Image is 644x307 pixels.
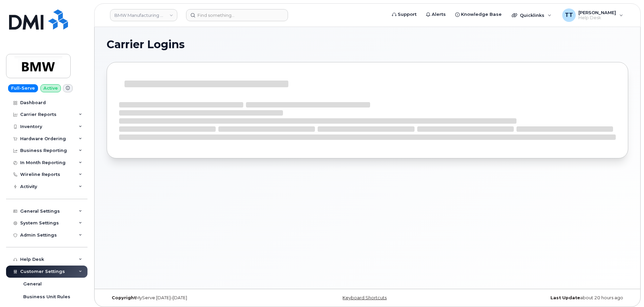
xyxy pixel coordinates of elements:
span: Carrier Logins [107,39,185,50]
a: Keyboard Shortcuts [343,295,387,300]
div: MyServe [DATE]–[DATE] [107,295,281,301]
strong: Last Update [550,295,580,300]
div: about 20 hours ago [454,295,628,301]
strong: Copyright [112,295,136,300]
